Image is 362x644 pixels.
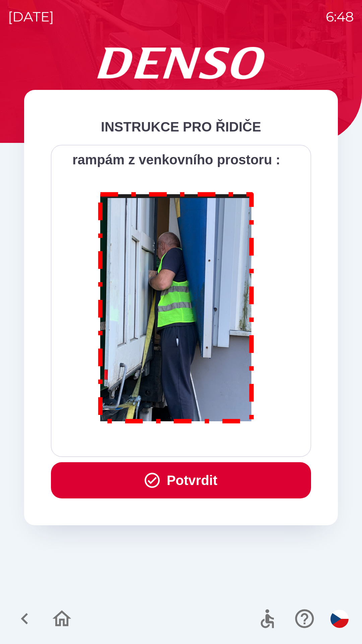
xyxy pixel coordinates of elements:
[326,7,354,27] p: 6:48
[51,117,311,137] div: INSTRUKCE PRO ŘIDIČE
[8,7,54,27] p: [DATE]
[330,610,349,628] img: cs flag
[24,47,338,79] img: Logo
[90,183,262,430] img: M8MNayrTL6gAAAABJRU5ErkJggg==
[51,462,311,498] button: Potvrdit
